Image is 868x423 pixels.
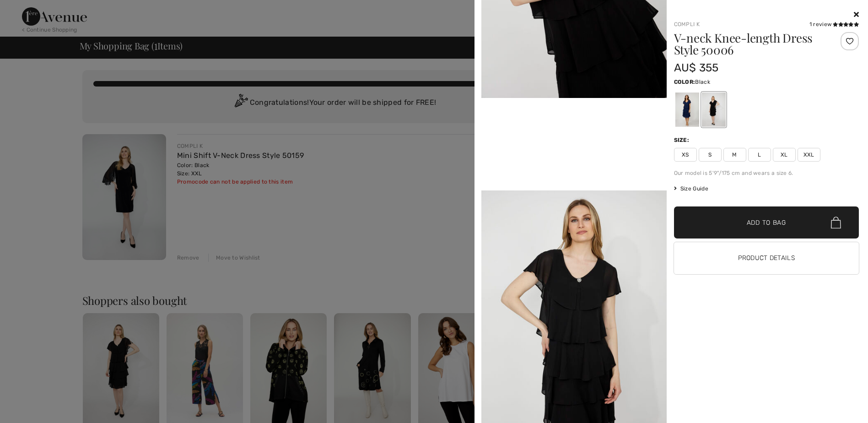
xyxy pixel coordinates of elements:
span: L [748,148,771,162]
h1: V-neck Knee-length Dress Style 50006 [674,32,828,56]
img: Bag.svg [831,217,841,228]
span: XL [773,148,796,162]
video: Your browser does not support the video tag. [481,98,667,190]
span: S [699,148,722,162]
span: Black [695,79,710,85]
span: Add to Bag [747,218,786,228]
a: Compli K [674,21,700,27]
button: Product Details [674,242,859,274]
span: Color: [674,79,695,85]
span: XXL [798,148,820,162]
div: 1 review [809,20,859,28]
span: M [723,148,746,162]
span: Help [21,6,39,15]
div: Navy [675,92,699,127]
span: XS [674,148,697,162]
span: Size Guide [674,184,708,193]
div: Black [701,92,725,127]
div: Our model is 5'9"/175 cm and wears a size 6. [674,169,859,177]
button: Add to Bag [674,206,859,239]
div: Size: [674,136,691,144]
span: AU$ 355 [674,61,719,74]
